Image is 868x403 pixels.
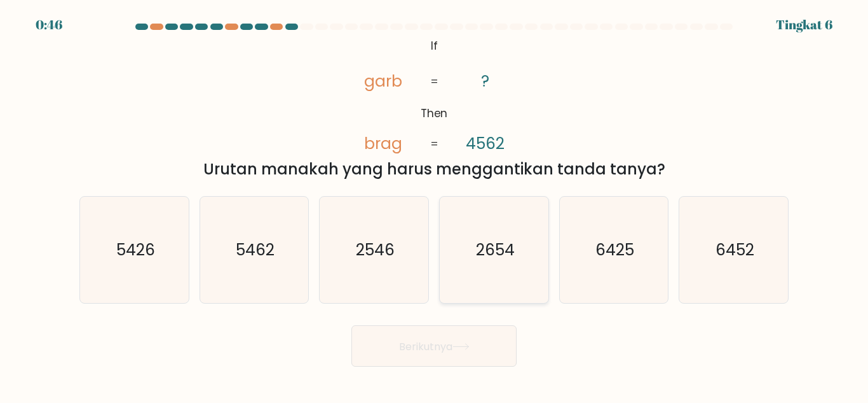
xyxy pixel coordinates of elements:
font: Urutan manakah yang harus menggantikan tanda tanya? [203,159,665,180]
tspan: = [430,136,438,152]
tspan: = [430,74,438,89]
tspan: brag [364,132,402,155]
tspan: Then [421,106,448,121]
tspan: ? [481,70,489,92]
tspan: If [431,38,438,53]
button: Berikutnya [351,325,517,367]
text: 5462 [236,239,275,261]
div: 0:46 [36,15,62,34]
text: 6425 [595,239,634,261]
font: Berikutnya [399,339,452,353]
text: 6452 [715,239,754,261]
tspan: garb [364,70,402,92]
text: 2654 [475,239,514,261]
svg: @import url('[URL][DOMAIN_NAME]); [336,35,532,156]
tspan: 4562 [466,133,505,155]
text: 5426 [116,239,154,261]
text: 2546 [356,239,395,261]
font: Tingkat 6 [776,16,832,33]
